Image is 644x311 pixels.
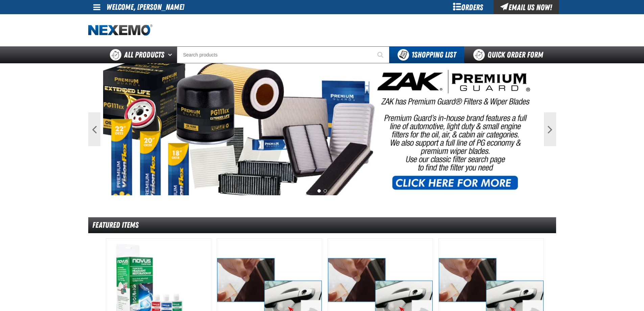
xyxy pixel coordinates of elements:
[389,46,464,63] button: You have 1 Shopping List. Open to view details
[124,49,164,61] span: All Products
[464,46,556,63] a: Quick Order Form
[88,24,152,36] img: Nexemo logo
[88,112,100,146] button: Previous
[373,46,389,63] button: Start Searching
[177,46,389,63] input: Search
[88,217,556,233] div: Featured Items
[411,50,456,60] span: Shopping List
[317,189,321,193] button: 1 of 2
[411,50,414,60] strong: 1
[166,46,177,63] button: Open All Products pages
[544,112,556,146] button: Next
[103,63,541,195] img: PG Filters & Wipers
[324,189,327,193] button: 2 of 2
